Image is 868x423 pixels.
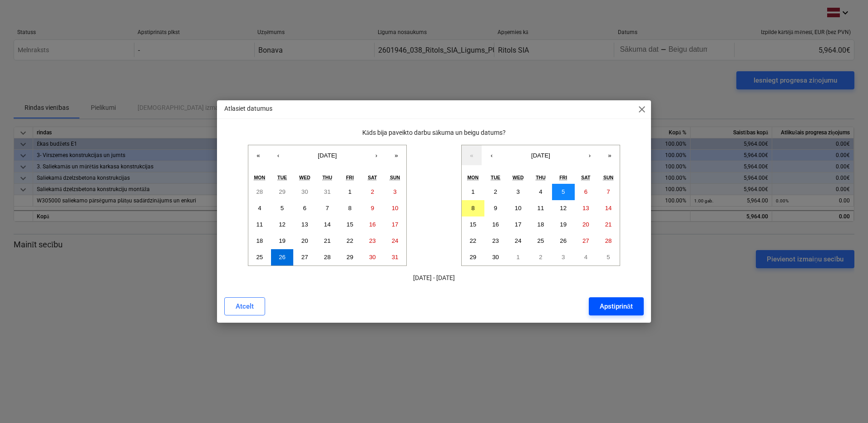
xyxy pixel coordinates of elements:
[469,237,476,244] abbr: September 22, 2025
[366,145,386,165] button: ›
[248,145,268,165] button: «
[293,200,316,216] button: August 6, 2025
[361,249,384,266] button: August 30, 2025
[607,188,610,195] abbr: September 7, 2025
[462,184,484,200] button: September 1, 2025
[539,188,542,195] abbr: September 4, 2025
[281,205,284,211] abbr: August 5, 2025
[339,216,361,233] button: August 15, 2025
[491,175,500,180] abbr: Tuesday
[513,175,524,180] abbr: Wednesday
[339,233,361,249] button: August 22, 2025
[316,184,339,200] button: July 31, 2025
[384,216,406,233] button: August 17, 2025
[529,233,552,249] button: September 25, 2025
[346,254,353,261] abbr: August 29, 2025
[575,249,597,266] button: October 4, 2025
[288,145,366,165] button: [DATE]
[279,237,286,244] abbr: August 19, 2025
[562,254,565,261] abbr: October 3, 2025
[552,216,575,233] button: September 19, 2025
[529,200,552,216] button: September 11, 2025
[324,254,331,261] abbr: August 28, 2025
[515,237,522,244] abbr: September 24, 2025
[346,221,353,228] abbr: August 15, 2025
[597,233,620,249] button: September 28, 2025
[248,249,271,266] button: August 25, 2025
[469,221,476,228] abbr: September 15, 2025
[562,188,565,195] abbr: September 5, 2025
[348,188,351,195] abbr: August 1, 2025
[386,145,406,165] button: »
[256,188,263,195] abbr: July 28, 2025
[248,184,271,200] button: July 28, 2025
[492,254,499,261] abbr: September 30, 2025
[538,221,544,228] abbr: September 18, 2025
[256,221,263,228] abbr: August 11, 2025
[224,104,272,113] p: Atlasiet datumus
[552,233,575,249] button: September 26, 2025
[224,273,644,283] p: [DATE] - [DATE]
[279,254,286,261] abbr: August 26, 2025
[515,221,522,228] abbr: September 17, 2025
[392,205,399,211] abbr: August 10, 2025
[515,205,522,211] abbr: September 10, 2025
[318,152,337,159] span: [DATE]
[605,221,612,228] abbr: September 21, 2025
[575,184,597,200] button: September 6, 2025
[293,216,316,233] button: August 13, 2025
[560,205,567,211] abbr: September 12, 2025
[236,300,254,312] div: Atcelt
[371,188,374,195] abbr: August 2, 2025
[346,175,354,180] abbr: Friday
[471,205,474,211] abbr: September 8, 2025
[482,145,502,165] button: ‹
[369,237,376,244] abbr: August 23, 2025
[339,184,361,200] button: August 1, 2025
[339,200,361,216] button: August 8, 2025
[277,175,287,180] abbr: Tuesday
[324,188,331,195] abbr: July 31, 2025
[303,205,306,211] abbr: August 6, 2025
[256,254,263,261] abbr: August 25, 2025
[484,233,507,249] button: September 23, 2025
[293,184,316,200] button: July 30, 2025
[390,175,400,180] abbr: Sunday
[492,221,499,228] abbr: September 16, 2025
[600,145,620,165] button: »
[517,188,520,195] abbr: September 3, 2025
[575,233,597,249] button: September 27, 2025
[301,221,308,228] abbr: August 13, 2025
[248,233,271,249] button: August 18, 2025
[293,249,316,266] button: August 27, 2025
[392,221,399,228] abbr: August 17, 2025
[393,188,396,195] abbr: August 3, 2025
[471,188,474,195] abbr: September 1, 2025
[248,216,271,233] button: August 11, 2025
[361,233,384,249] button: August 23, 2025
[484,184,507,200] button: September 2, 2025
[369,254,376,261] abbr: August 30, 2025
[582,221,589,228] abbr: September 20, 2025
[224,297,265,315] button: Atcelt
[279,221,286,228] abbr: August 12, 2025
[324,237,331,244] abbr: August 21, 2025
[301,254,308,261] abbr: August 27, 2025
[268,145,288,165] button: ‹
[392,237,399,244] abbr: August 24, 2025
[271,200,294,216] button: August 5, 2025
[603,175,613,180] abbr: Sunday
[538,237,544,244] abbr: September 25, 2025
[384,233,406,249] button: August 24, 2025
[361,216,384,233] button: August 16, 2025
[254,175,266,180] abbr: Monday
[346,237,353,244] abbr: August 22, 2025
[368,175,377,180] abbr: Saturday
[462,200,484,216] button: September 8, 2025
[492,237,499,244] abbr: September 23, 2025
[507,249,529,266] button: October 1, 2025
[271,184,294,200] button: July 29, 2025
[494,205,497,211] abbr: September 9, 2025
[580,145,600,165] button: ›
[605,237,612,244] abbr: September 28, 2025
